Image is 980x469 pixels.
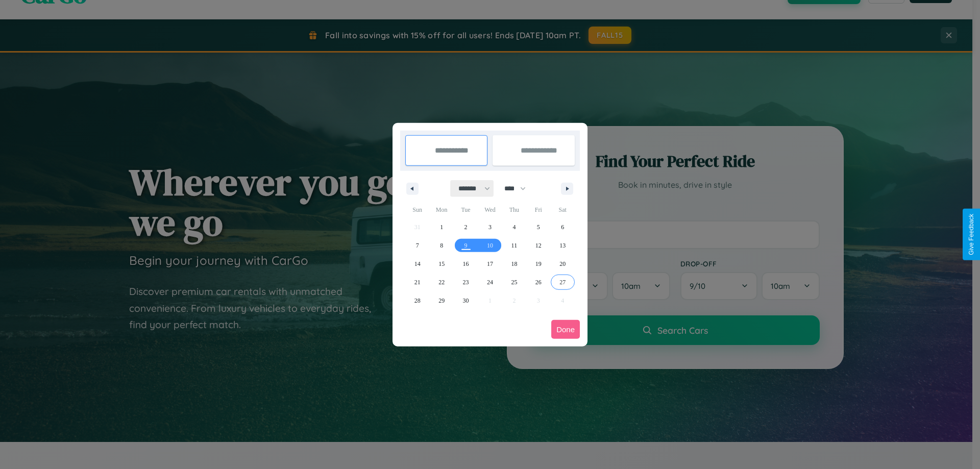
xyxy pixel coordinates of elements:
[429,291,453,310] button: 29
[551,236,575,255] button: 13
[414,273,421,291] span: 21
[454,273,478,291] button: 23
[537,218,540,236] span: 5
[535,236,542,255] span: 12
[526,202,550,218] span: Fri
[429,236,453,255] button: 8
[488,218,492,236] span: 3
[438,273,445,291] span: 22
[551,255,575,273] button: 20
[502,202,526,218] span: Thu
[526,218,550,236] button: 5
[551,202,575,218] span: Sat
[487,255,493,273] span: 17
[511,255,517,273] span: 18
[454,291,478,310] button: 30
[405,273,429,291] button: 21
[511,236,518,255] span: 11
[551,218,575,236] button: 6
[559,255,566,273] span: 20
[429,202,453,218] span: Mon
[463,255,469,273] span: 16
[487,273,493,291] span: 24
[535,273,542,291] span: 26
[454,202,478,218] span: Tue
[416,236,419,255] span: 7
[463,291,469,310] span: 30
[559,236,566,255] span: 13
[454,218,478,236] button: 2
[429,255,453,273] button: 15
[487,236,493,255] span: 10
[511,273,517,291] span: 25
[405,291,429,310] button: 28
[968,214,975,255] div: Give Feedback
[502,255,526,273] button: 18
[440,218,443,236] span: 1
[464,236,468,255] span: 9
[526,236,550,255] button: 12
[405,236,429,255] button: 7
[438,291,445,310] span: 29
[414,291,421,310] span: 28
[502,218,526,236] button: 4
[478,236,502,255] button: 10
[464,218,468,236] span: 2
[535,255,542,273] span: 19
[463,273,469,291] span: 23
[502,273,526,291] button: 25
[526,255,550,273] button: 19
[478,273,502,291] button: 24
[478,202,502,218] span: Wed
[454,255,478,273] button: 16
[551,273,575,291] button: 27
[502,236,526,255] button: 11
[478,255,502,273] button: 17
[478,218,502,236] button: 3
[440,236,443,255] span: 8
[405,202,429,218] span: Sun
[561,218,564,236] span: 6
[414,255,421,273] span: 14
[405,255,429,273] button: 14
[429,273,453,291] button: 22
[429,218,453,236] button: 1
[438,255,445,273] span: 15
[559,273,566,291] span: 27
[454,236,478,255] button: 9
[526,273,550,291] button: 26
[551,320,580,339] button: Done
[512,218,516,236] span: 4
